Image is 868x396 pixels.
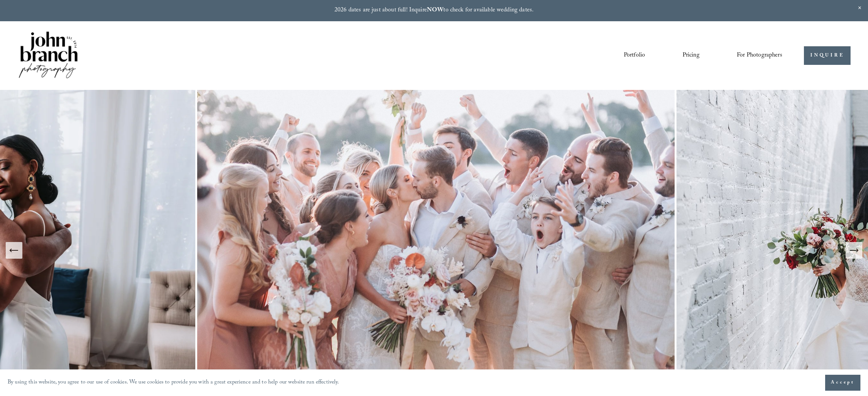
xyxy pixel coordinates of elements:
p: By using this website, you agree to our use of cookies. We use cookies to provide you with a grea... [8,377,339,388]
button: Accept [825,375,860,391]
img: John Branch IV Photography [17,30,79,81]
button: Previous Slide [6,242,22,259]
a: Pricing [683,49,700,62]
a: folder dropdown [737,49,782,62]
button: Next Slide [846,242,862,259]
span: For Photographers [737,50,782,61]
a: INQUIRE [804,46,851,65]
span: Accept [831,379,855,387]
a: Portfolio [624,49,645,62]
